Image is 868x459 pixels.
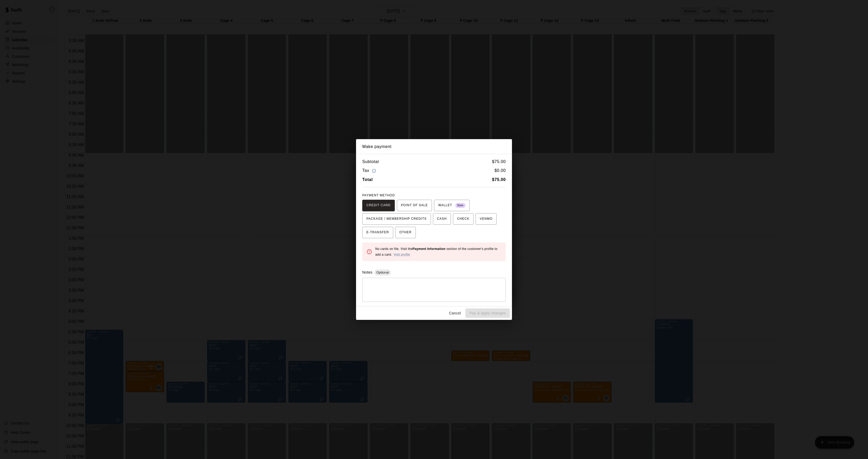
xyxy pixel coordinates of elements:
button: POINT OF SALE [397,200,432,211]
button: Cancel [447,308,463,318]
h2: Make payment [356,139,512,154]
span: Optional [374,270,391,274]
span: CREDIT CARD [366,201,391,210]
h6: $ 75.00 [492,158,506,165]
span: POINT OF SALE [401,201,428,210]
span: VENMO [480,215,492,223]
span: WALLET [438,201,465,210]
a: Visit profile [393,253,410,256]
button: CHECK [453,213,474,225]
h6: $ 0.00 [495,167,506,174]
span: CASH [437,215,447,223]
span: CHECK [457,215,469,223]
span: PAYMENT METHOD [362,193,395,197]
b: Total [362,177,373,182]
button: VENMO [476,213,497,225]
h6: Tax [362,167,377,174]
b: $ 75.00 [492,177,506,182]
span: No cards on file. Visit the section of the customer's profile to add a card. [375,247,497,256]
button: PACKAGE / MEMBERSHIP CREDITS [362,213,431,225]
span: OTHER [399,228,412,237]
span: E-TRANSFER [366,228,389,237]
b: Payment Information [412,247,445,251]
button: CASH [433,213,451,225]
button: OTHER [395,227,416,238]
button: CREDIT CARD [362,200,395,211]
label: Notes [362,270,372,274]
h6: Subtotal [362,158,379,165]
button: E-TRANSFER [362,227,393,238]
span: New [455,202,465,209]
button: WALLET New [434,200,470,211]
span: PACKAGE / MEMBERSHIP CREDITS [366,215,427,223]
